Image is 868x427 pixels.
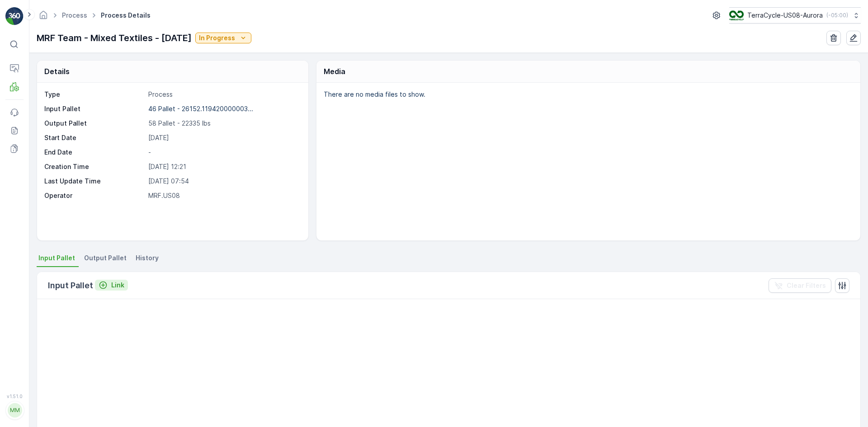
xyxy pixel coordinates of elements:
p: [DATE] [148,133,299,142]
p: [DATE] 12:21 [148,162,299,171]
img: logo [5,7,24,25]
button: Link [95,280,128,291]
button: TerraCycle-US08-Aurora(-05:00) [729,7,861,23]
p: - [148,148,299,157]
p: Link [111,281,124,290]
p: Input Pallet [48,279,93,292]
p: Input Pallet [44,104,145,113]
p: Last Update Time [44,177,145,186]
p: Output Pallet [44,119,145,128]
p: Creation Time [44,162,145,171]
p: There are no media files to show. [324,90,851,99]
button: In Progress [195,33,251,43]
p: TerraCycle-US08-Aurora [747,11,823,20]
p: Type [44,90,145,99]
p: Operator [44,191,145,200]
img: image_ci7OI47.png [729,10,744,20]
button: Clear Filters [769,278,831,293]
span: v 1.51.0 [5,394,24,399]
span: Output Pallet [84,253,127,263]
p: 58 Pallet - 22335 lbs [148,119,299,128]
p: End Date [44,148,145,157]
p: 46 Pallet - 26152.119420000003... [148,105,253,113]
span: Input Pallet [38,253,75,263]
p: Clear Filters [787,281,826,290]
p: MRF Team - Mixed Textiles - [DATE] [37,31,192,45]
p: ( -05:00 ) [826,12,848,19]
p: Media [324,66,345,77]
p: [DATE] 07:54 [148,177,299,186]
span: History [136,253,159,263]
p: Details [44,66,70,77]
p: Start Date [44,133,145,142]
div: MM [8,403,22,418]
span: Process Details [99,11,152,20]
a: Homepage [38,14,48,21]
p: MRF.US08 [148,191,299,200]
p: Process [148,90,299,99]
a: Process [62,11,87,19]
p: In Progress [199,33,235,42]
button: MM [5,401,24,420]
